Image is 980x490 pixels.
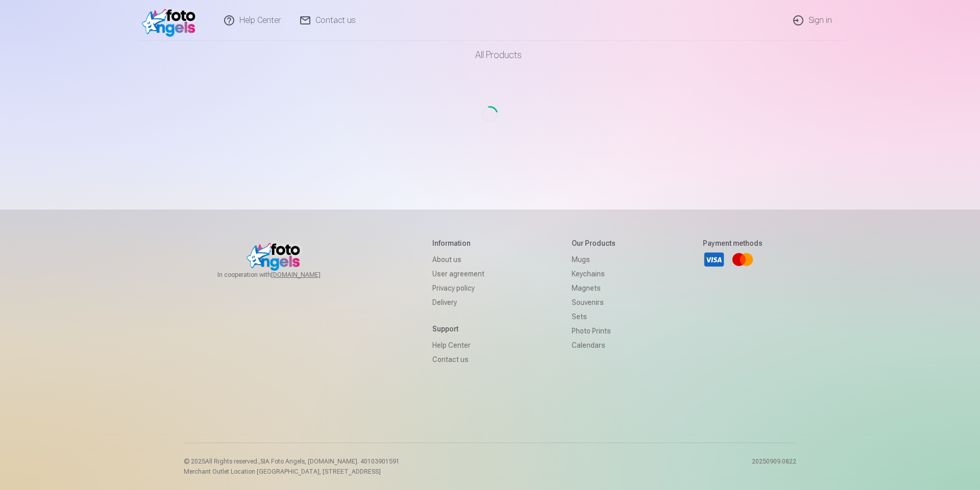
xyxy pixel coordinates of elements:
a: About us [432,252,484,267]
h5: Support [432,324,484,334]
a: Mastercard [731,248,754,271]
p: Merchant Outlet Location [GEOGRAPHIC_DATA], [STREET_ADDRESS] [184,468,400,476]
a: Mugs [572,252,616,267]
a: Magnets [572,281,616,295]
p: 20250909.0822 [752,457,796,476]
a: All products [447,41,534,69]
a: User agreement [432,267,484,281]
a: Souvenirs [572,295,616,310]
img: /v1 [142,4,201,37]
span: In cooperation with [217,271,345,279]
span: SIA Foto Angels, [DOMAIN_NAME]. 40103901591 [260,458,400,465]
p: © 2025 All Rights reserved. , [184,457,400,466]
a: Photo prints [572,324,616,338]
a: [DOMAIN_NAME] [271,271,345,279]
a: Delivery [432,295,484,310]
a: Calendars [572,338,616,352]
h5: Payment methods [703,238,763,248]
a: Sets [572,310,616,324]
a: Contact us [432,352,484,367]
a: Help Center [432,338,484,352]
a: Privacy policy [432,281,484,295]
a: Visa [703,248,725,271]
a: Keychains [572,267,616,281]
h5: Our products [572,238,616,248]
h5: Information [432,238,484,248]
